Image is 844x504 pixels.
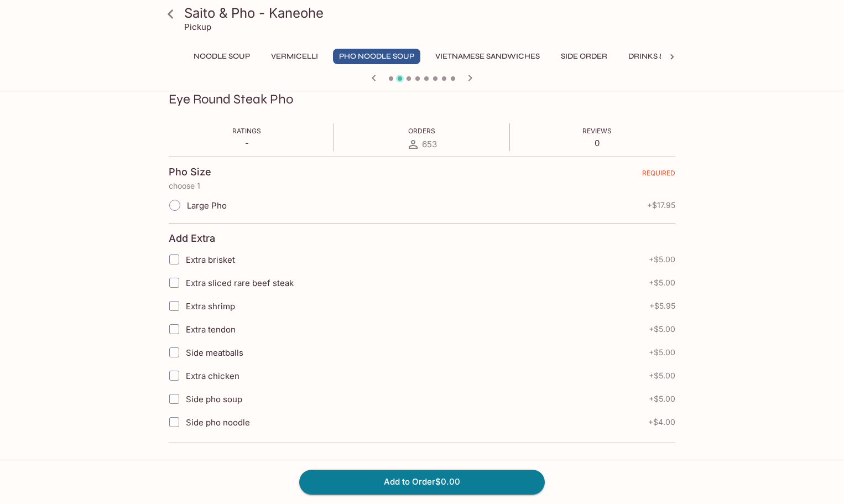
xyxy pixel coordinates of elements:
[299,470,545,494] button: Add to Order$0.00
[582,127,612,135] span: Reviews
[649,371,675,380] span: + $5.00
[647,201,675,210] span: + $17.95
[582,138,612,148] p: 0
[186,254,235,265] span: Extra brisket
[648,418,675,427] span: + $4.00
[186,371,239,381] span: Extra chicken
[232,127,261,135] span: Ratings
[422,139,437,149] span: 653
[649,278,675,287] span: + $5.00
[184,22,211,32] p: Pickup
[186,278,294,288] span: Extra sliced rare beef steak
[649,325,675,334] span: + $5.00
[408,127,435,135] span: Orders
[622,49,711,64] button: Drinks & Desserts
[186,301,235,311] span: Extra shrimp
[187,200,227,211] span: Large Pho
[186,417,250,428] span: Side pho noodle
[169,91,293,108] h3: Eye Round Steak Pho
[649,394,675,403] span: + $5.00
[429,49,546,64] button: Vietnamese Sandwiches
[186,394,242,404] span: Side pho soup
[333,49,420,64] button: Pho Noodle Soup
[169,181,675,190] p: choose 1
[186,324,236,335] span: Extra tendon
[169,166,211,178] h4: Pho Size
[649,255,675,264] span: + $5.00
[265,49,324,64] button: Vermicelli
[642,169,675,181] span: REQUIRED
[555,49,613,64] button: Side Order
[649,348,675,357] span: + $5.00
[232,138,261,148] p: -
[169,232,215,245] h4: Add Extra
[649,302,675,310] span: + $5.95
[186,347,243,358] span: Side meatballs
[187,49,256,64] button: Noodle Soup
[184,4,679,22] h3: Saito & Pho - Kaneohe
